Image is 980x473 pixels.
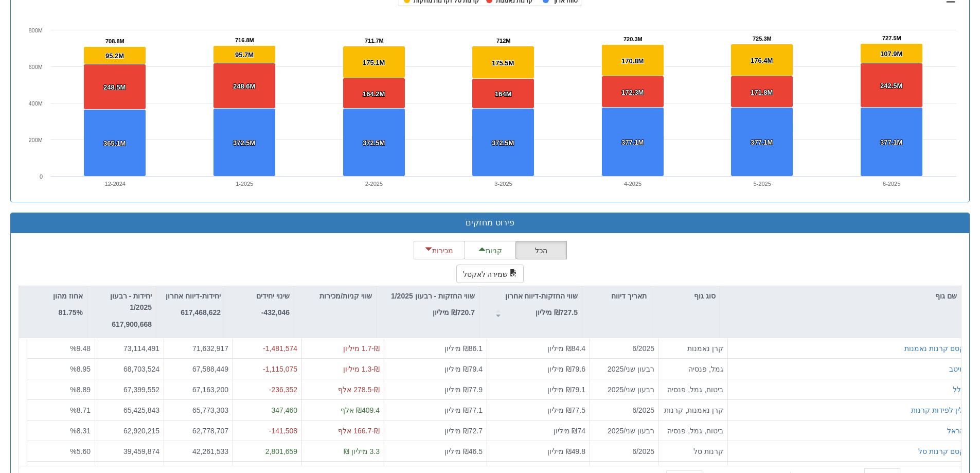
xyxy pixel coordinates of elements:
[70,385,76,393] font: %
[70,406,76,414] font: %
[632,344,654,353] font: 6/2025
[123,447,159,455] font: 39,459,874
[166,292,221,300] font: יחידות-דיווח אחרון
[880,50,902,58] tspan: 107.9M
[496,38,511,44] tspan: 712M
[444,364,483,373] font: ₪79.4 מיליון
[751,138,773,146] tspan: 377.1M
[77,385,91,393] font: 8.89
[608,364,654,373] font: רבעון שני/2025
[235,51,254,59] tspan: 95.7M
[444,344,483,353] font: ₪86.1 מיליון
[667,426,723,434] font: ביטוח, גמל, פנסיה
[123,406,159,414] font: 65,425,843
[123,426,159,434] font: 62,920,215
[515,241,567,259] button: הכל
[547,447,585,455] font: ₪49.8 מיליון
[935,292,957,300] font: שם גוף
[751,57,773,64] tspan: 176.4M
[365,38,384,44] tspan: 711.7M
[505,292,578,300] font: שווי החזקות-דיווח אחרון
[363,139,385,147] tspan: 372.5M
[338,385,380,393] font: ₪-278.5 אלף
[653,406,723,414] font: קרן נאמנות, קרנות סל
[444,447,483,455] font: ₪46.5 מיליון
[77,406,91,414] font: 8.71
[192,406,228,414] font: 65,773,303
[59,308,83,317] font: 81.75%
[105,181,126,187] text: 12-2024
[632,406,654,414] font: 6/2025
[554,426,585,434] font: ₪74 מיליון
[547,385,585,393] font: ₪79.1 מיליון
[77,447,91,455] font: 5.60
[256,292,290,300] font: שינוי יחידים
[608,385,654,393] font: רבעון שני/2025
[751,89,773,96] tspan: 171.8M
[880,138,902,146] tspan: 377.1M
[341,406,380,414] font: ₪409.4 אלף
[103,83,126,91] tspan: 248.5M
[233,82,255,90] tspan: 248.6M
[918,446,965,456] button: קסם קרנות סל
[192,447,228,455] font: 42,261,533
[547,344,585,353] font: ₪84.4 מיליון
[947,425,965,435] button: הראל
[112,320,152,328] font: 617,900,668
[624,181,642,187] text: 4-2025
[391,292,475,300] font: שווי החזקות - רבעון 1/2025
[70,364,76,373] font: %
[883,181,900,187] text: 6-2025
[466,218,514,227] font: פירוט מחזקים
[192,344,228,353] font: 71,632,917
[621,89,644,96] tspan: 172.3M
[694,292,716,300] font: סוג גוף
[233,139,255,147] tspan: 372.5M
[123,385,159,393] font: 67,399,552
[123,344,159,353] font: 73,114,491
[949,363,965,374] button: מיטב
[494,181,512,187] text: 3-2025
[343,344,380,353] font: ₪-1.7 מיליון
[486,247,502,255] font: קניות
[103,139,126,147] tspan: 365.1M
[28,137,43,143] text: 200M
[363,59,385,66] tspan: 175.1M
[263,344,297,353] font: -1,481,574
[110,292,152,311] font: יחידות - רבעון 1/2025
[343,364,380,373] font: ₪-1.3 מיליון
[632,447,654,455] font: 6/2025
[363,90,385,98] tspan: 164.2M
[463,270,508,278] font: שמירה לאקסל
[882,35,901,41] tspan: 727.5M
[433,308,475,317] font: ₪720.7 מיליון
[953,385,965,393] font: כלל
[687,344,723,353] font: קרן נאמנות
[261,308,290,317] font: -432,046
[611,292,647,300] font: תאריך דיווח
[456,265,524,283] button: שמירה לאקסל
[621,57,644,65] tspan: 170.8M
[192,426,228,434] font: 62,778,707
[608,426,654,434] font: רבעון שני/2025
[904,344,965,353] font: קסם קרנות נאמנות
[269,385,297,393] font: -236,352
[28,64,43,70] text: 600M
[365,181,383,187] text: 2-2025
[192,364,228,373] font: 67,588,449
[947,426,965,434] font: הראל
[444,406,483,414] font: ₪77.1 מיליון
[753,36,772,42] tspan: 725.3M
[949,364,965,373] font: מיטב
[70,447,76,455] font: %
[918,447,965,455] font: קסם קרנות סל
[693,447,723,455] font: קרנות סל
[181,308,221,317] font: 617,468,622
[953,384,965,394] button: כלל
[688,364,723,373] font: גמל, פנסיה
[444,426,483,434] font: ₪72.7 מיליון
[77,364,91,373] font: 8.95
[536,308,578,317] font: ₪727.5 מיליון
[547,364,585,373] font: ₪79.6 מיליון
[547,406,585,414] font: ₪77.5 מיליון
